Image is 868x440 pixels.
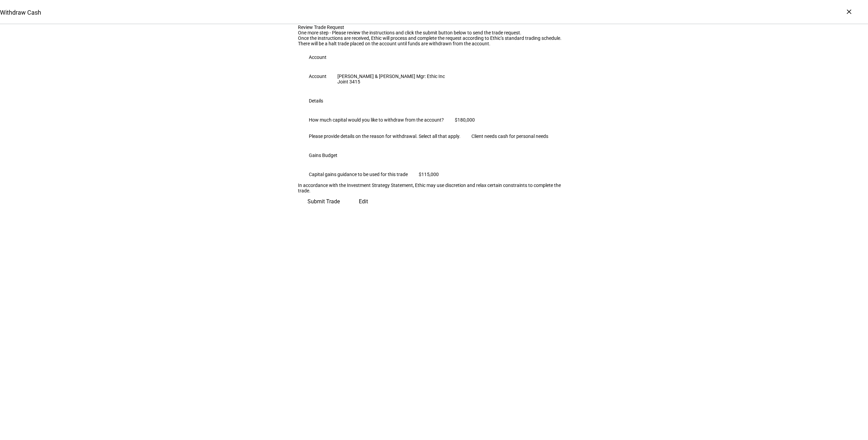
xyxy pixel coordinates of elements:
[309,133,461,139] div: Please provide details on the reason for withdrawal. Select all that apply.
[337,74,445,79] div: [PERSON_NAME] & [PERSON_NAME] Mgr: Ethic Inc
[455,117,475,123] div: $180,000
[309,117,444,123] div: How much capital would you like to withdraw from the account?
[298,41,570,46] div: There will be a halt trade placed on the account until funds are withdrawn from the account.
[309,54,327,60] div: Account
[298,30,570,35] div: One more step - Please review the instructions and click the submit button below to send the trad...
[298,35,570,41] div: Once the instructions are received, Ethic will process and complete the request according to Ethi...
[298,193,349,210] button: Submit Trade
[419,172,439,177] div: $115,000
[309,172,408,177] div: Capital gains guidance to be used for this trade
[359,193,368,210] span: Edit
[471,133,548,139] div: Client needs cash for personal needs
[298,183,570,193] div: In accordance with the Investment Strategy Statement, Ethic may use discretion and relax certain ...
[309,98,323,104] div: Details
[298,25,570,30] div: Review Trade Request
[309,74,327,79] div: Account
[309,153,337,158] div: Gains Budget
[307,193,340,210] span: Submit Trade
[349,193,378,210] button: Edit
[844,6,854,17] div: ×
[337,79,445,84] div: Joint 3415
